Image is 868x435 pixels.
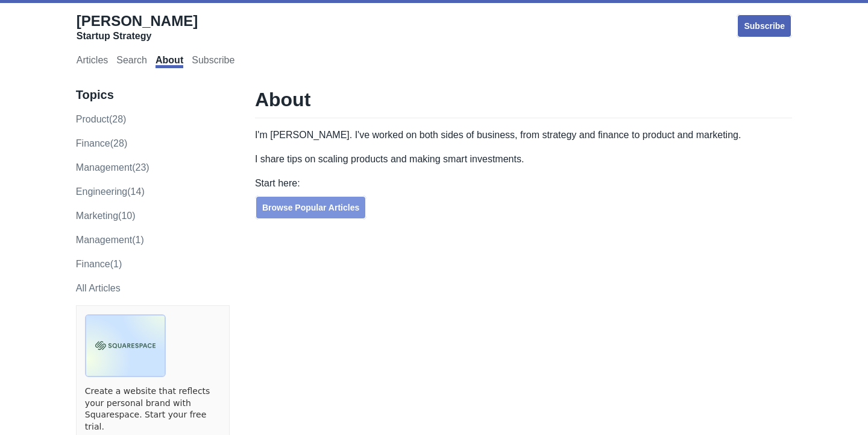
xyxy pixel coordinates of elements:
a: Finance(1) [76,259,122,269]
h3: Topics [76,87,230,103]
a: [PERSON_NAME]Startup Strategy [77,12,198,42]
h1: About [255,87,792,118]
a: All Articles [76,283,121,293]
div: Startup Strategy [77,30,198,42]
a: marketing(10) [76,211,136,221]
a: Subscribe [192,55,234,68]
a: management(23) [76,162,149,173]
a: About [156,55,183,68]
a: Create a website that reflects your personal brand with Squarespace. Start your free trial. [85,386,221,433]
a: engineering(14) [76,186,145,197]
span: [PERSON_NAME] [77,13,198,29]
a: Articles [77,55,108,68]
p: Start here: [255,176,792,191]
a: Subscribe [737,14,792,38]
a: product(28) [76,114,127,124]
a: Search [116,55,147,68]
a: finance(28) [76,138,127,148]
img: ads via Carbon [85,314,166,377]
a: Browse Popular Articles [255,195,366,220]
p: I'm [PERSON_NAME]. I've worked on both sides of business, from strategy and finance to product an... [255,128,792,142]
p: I share tips on scaling products and making smart investments. [255,152,792,167]
a: Management(1) [76,235,144,245]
